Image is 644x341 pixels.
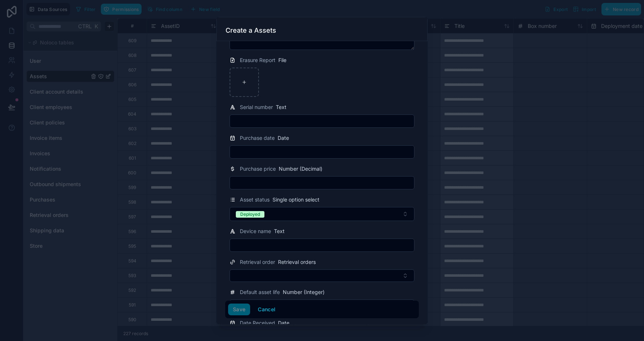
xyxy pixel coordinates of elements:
[240,134,275,142] span: Purchase date
[240,228,271,235] span: Device name
[240,196,270,203] span: Asset status
[240,104,273,111] span: Serial number
[230,269,414,282] button: Select Button
[240,289,280,296] span: Default asset life
[230,207,414,221] button: Select Button
[274,228,285,235] span: Text
[278,134,289,142] span: Date
[283,289,325,296] span: Number (Integer)
[278,57,286,64] span: File
[278,258,316,266] span: Retrieval orders
[276,104,286,111] span: Text
[226,26,276,35] h3: Create a Assets
[240,319,275,327] span: Date Received
[279,165,322,173] span: Number (Decimal)
[278,319,289,327] span: Date
[240,258,275,266] span: Retrieval order
[240,211,260,218] div: Deployed
[240,165,276,173] span: Purchase price
[253,304,280,315] button: Cancel
[240,57,275,64] span: Erasure Report
[272,196,319,203] span: Single option select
